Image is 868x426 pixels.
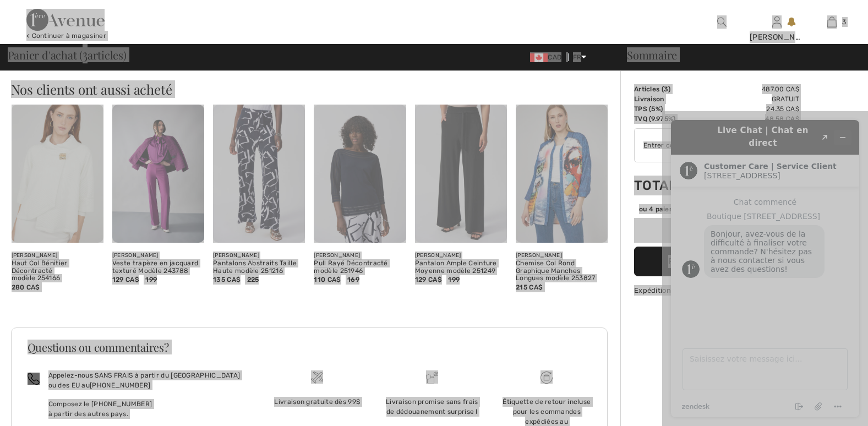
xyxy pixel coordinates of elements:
td: Total [634,167,694,204]
img: Chemise Col Rond Graphique Manches Longues modèle 253827 [516,105,608,243]
span: FR [573,53,587,61]
div: [PERSON_NAME] [213,252,305,260]
span: 199 [145,275,157,285]
div: [PERSON_NAME] [415,252,507,260]
img: Livraison gratuite dès 99$ [311,372,323,384]
p: Composez le [PHONE_NUMBER] à partir des autres pays. [48,399,247,419]
a: [PHONE_NUMBER] [90,381,150,389]
img: Canadian Dollar [530,53,548,62]
div: ou 4 paiements de139.98 CA$avecSezzle Cliquez pour en savoir plus sur Sezzle [634,204,799,218]
div: ou 4 paiements de avec [639,204,799,214]
span: 135 CA$ [213,276,241,283]
span: 3 [83,47,88,61]
iframe: PayPal-paypal [634,218,799,243]
img: 1ère Avenue [26,9,105,31]
span: Chat [24,8,47,18]
span: 129 CA$ [112,276,139,283]
div: Veste trapèze en jacquard texturé Modèle 243788 [112,260,204,275]
td: Articles ( ) [634,84,694,94]
span: 3 [664,85,668,93]
td: TVQ (9.975%) [634,114,694,124]
div: Chemise Col Rond Graphique Manches Longues modèle 253827 [516,260,608,282]
span: Panier d'achat ( articles) [8,50,127,61]
span: 129 CA$ [415,276,442,283]
div: [PERSON_NAME] [12,252,103,260]
img: recherche [717,15,727,29]
div: Sommaire [614,50,861,61]
p: Appelez-nous SANS FRAIS à partir du [GEOGRAPHIC_DATA] ou des EU au [48,370,247,390]
img: Pull Rayé Décontracté modèle 251946 [314,105,406,243]
div: < Continuer à magasiner [26,31,106,41]
span: 110 CA$ [314,276,341,283]
a: 3 [805,15,859,29]
img: call [28,373,40,385]
img: Pantalon Ample Ceinture Moyenne modèle 251249 [415,105,507,243]
button: Passer au paiement [634,247,799,276]
input: Code promo [635,129,759,162]
div: Pantalon Ample Ceinture Moyenne modèle 251249 [415,260,507,275]
div: [PERSON_NAME] [750,31,804,43]
td: Livraison [634,94,694,104]
div: Expédition et retour sans interruption [634,285,799,296]
td: Gratuit [694,94,799,104]
h2: Nos clients ont aussi acheté [11,83,616,96]
img: Veste trapèze en jacquard texturé Modèle 243788 [112,105,204,243]
img: Pantalons Abstraits Taille Haute modèle 251216 [213,105,305,243]
td: 487.00 CA$ [694,84,799,94]
iframe: Trouvez des informations supplémentaires ici [662,111,868,426]
a: Se connecter [772,17,782,27]
span: 215 CA$ [516,283,543,291]
div: Livraison promise sans frais de dédouanement surprise ! [384,397,481,417]
div: [PERSON_NAME] [112,252,204,260]
span: 3 [842,17,846,27]
img: Mes infos [772,15,782,29]
td: 24.35 CA$ [694,104,799,114]
img: Mon panier [827,15,837,29]
h3: Questions ou commentaires? [28,342,591,353]
img: Livraison gratuite dès 99$ [541,372,553,384]
span: 169 [347,275,359,285]
div: Pull Rayé Décontracté modèle 251946 [314,260,406,275]
span: CAD [530,53,566,61]
span: 199 [448,275,460,285]
div: [PERSON_NAME] [314,252,406,260]
div: Haut Col Bénitier Décontracté modèle 254166 [12,260,103,282]
div: Livraison gratuite dès 99$ [269,397,365,407]
img: Livraison promise sans frais de dédouanement surprise&nbsp;! [426,372,438,384]
div: Pantalons Abstraits Taille Haute modèle 251216 [213,260,305,275]
span: 280 CA$ [12,283,40,291]
div: [PERSON_NAME] [516,252,608,260]
img: Haut Col Bénitier Décontracté modèle 254166 [12,105,103,243]
td: TPS (5%) [634,104,694,114]
span: 225 [247,275,259,285]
